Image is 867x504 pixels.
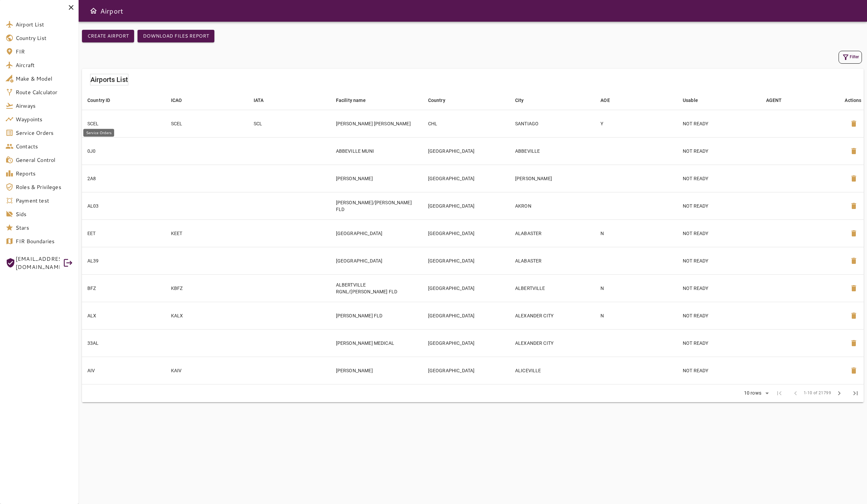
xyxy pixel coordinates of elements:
div: IATA [254,96,264,104]
td: ALICEVILLE [510,357,595,384]
td: ABBEVILLE [510,137,595,165]
button: Delete Airport [846,280,862,296]
span: Roles & Privileges [16,183,73,191]
button: Delete Airport [846,335,862,351]
span: Stars [16,224,73,232]
span: Country [428,96,454,104]
span: AGENT [766,96,791,104]
td: [PERSON_NAME] [510,165,595,192]
p: NOT READY [683,203,755,209]
button: Delete Airport [846,170,862,187]
td: [PERSON_NAME] [331,357,423,384]
td: AL03 [82,192,166,219]
td: ALEXANDER CITY [510,302,595,329]
span: Service Orders [16,129,73,137]
td: N [595,219,677,247]
p: NOT READY [683,367,755,374]
span: Usable [683,96,707,104]
span: Sids [16,210,73,218]
td: SCL [248,110,331,137]
td: [GEOGRAPHIC_DATA] [423,165,510,192]
span: delete [850,284,858,292]
td: SCEL [82,110,166,137]
div: Usable [683,96,698,104]
span: General Control [16,156,73,164]
span: delete [850,229,858,237]
span: Contacts [16,142,73,150]
td: [GEOGRAPHIC_DATA] [423,329,510,357]
span: Country List [16,34,73,42]
div: 10 rows [742,390,763,396]
span: last_page [851,389,860,397]
span: delete [850,339,858,347]
span: Waypoints [16,115,73,123]
td: [GEOGRAPHIC_DATA] [331,219,423,247]
span: delete [850,174,858,183]
td: KBFZ [166,274,248,302]
td: ABBEVILLE MUNI [331,137,423,165]
h6: Airport [100,5,123,16]
button: Create airport [82,30,134,42]
td: KEET [166,219,248,247]
span: Next Page [831,385,847,401]
span: Payment test [16,196,73,205]
td: ALABASTER [510,219,595,247]
h6: Airports List [90,74,128,85]
td: AIV [82,357,166,384]
span: FIR Boundaries [16,237,73,245]
td: [GEOGRAPHIC_DATA] [423,302,510,329]
td: AL39 [82,247,166,274]
span: Facility name [336,96,375,104]
td: [PERSON_NAME] [331,165,423,192]
td: ALABASTER [510,247,595,274]
button: Download Files Report [138,30,214,42]
td: ALX [82,302,166,329]
p: NOT READY [683,175,755,182]
span: Make & Model [16,75,73,83]
td: ALEXANDER CITY [510,329,595,357]
span: Previous Page [787,385,804,401]
button: Delete Airport [846,362,862,379]
td: CHL [423,110,510,137]
button: Delete Airport [846,143,862,159]
td: BFZ [82,274,166,302]
span: [EMAIL_ADDRESS][DOMAIN_NAME] [16,255,60,271]
td: 33AL [82,329,166,357]
div: Country [428,96,445,104]
span: chevron_right [835,389,843,397]
span: delete [850,366,858,375]
td: Y [595,110,677,137]
td: 2A8 [82,165,166,192]
td: KAIV [166,357,248,384]
span: delete [850,147,858,155]
td: 0J0 [82,137,166,165]
td: [GEOGRAPHIC_DATA] [423,219,510,247]
button: Delete Airport [846,198,862,214]
span: ICAO [171,96,191,104]
span: 1-10 of 21799 [804,390,831,397]
span: delete [850,312,858,320]
span: City [515,96,533,104]
td: N [595,302,677,329]
p: NOT READY [683,312,755,319]
td: KALX [166,302,248,329]
span: Reports [16,169,73,177]
div: 10 rows [740,388,771,398]
p: NOT READY [683,257,755,264]
td: [GEOGRAPHIC_DATA] [423,192,510,219]
span: First Page [771,385,787,401]
p: NOT READY [683,120,755,127]
td: SCEL [166,110,248,137]
span: IATA [254,96,273,104]
span: Route Calculator [16,88,73,96]
td: N [595,274,677,302]
div: ICAO [171,96,182,104]
span: AOE [600,96,618,104]
span: delete [850,202,858,210]
td: ALBERTVILLE RGNL/[PERSON_NAME] FLD [331,274,423,302]
div: Country ID [87,96,110,104]
span: delete [850,257,858,265]
td: [PERSON_NAME] MEDICAL [331,329,423,357]
td: [GEOGRAPHIC_DATA] [423,247,510,274]
td: [GEOGRAPHIC_DATA] [331,247,423,274]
